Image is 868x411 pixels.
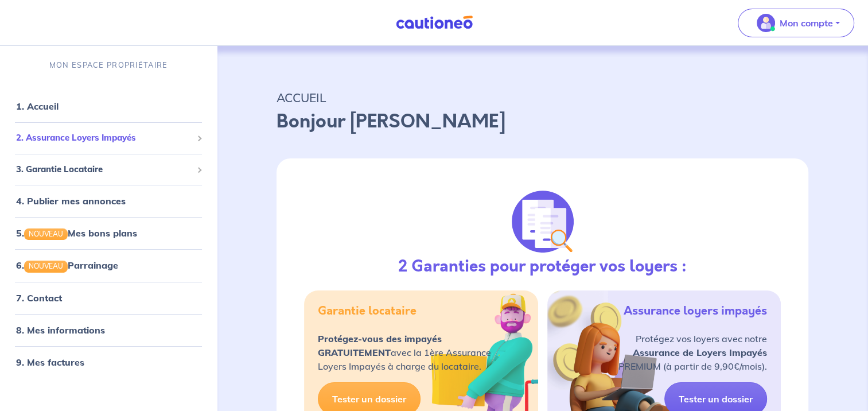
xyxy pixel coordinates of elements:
[16,227,137,239] a: 5.NOUVEAUMes bons plans
[5,254,212,277] div: 6.NOUVEAUParrainage
[391,15,477,30] img: Cautioneo
[512,191,574,253] img: justif-loupe
[16,259,118,271] a: 6.NOUVEAUParrainage
[5,351,212,374] div: 9. Mes factures
[318,304,417,318] h5: Garantie locataire
[16,131,192,145] span: 2. Assurance Loyers Impayés
[16,195,126,207] a: 4. Publier mes annonces
[633,347,767,358] strong: Assurance de Loyers Impayés
[624,304,767,318] h5: Assurance loyers impayés
[318,332,491,373] p: avec la 1ère Assurance Loyers Impayés à charge du locataire.
[16,100,59,112] a: 1. Accueil
[49,60,168,71] p: MON ESPACE PROPRIÉTAIRE
[5,158,212,181] div: 3. Garantie Locataire
[277,87,808,108] p: ACCUEIL
[16,324,105,336] a: 8. Mes informations
[738,9,854,37] button: illu_account_valid_menu.svgMon compte
[318,333,442,358] strong: Protégez-vous des impayés GRATUITEMENT
[757,14,775,32] img: illu_account_valid_menu.svg
[5,189,212,212] div: 4. Publier mes annonces
[398,257,687,277] h3: 2 Garanties pour protéger vos loyers :
[16,292,62,304] a: 7. Contact
[5,286,212,309] div: 7. Contact
[16,163,192,176] span: 3. Garantie Locataire
[5,319,212,342] div: 8. Mes informations
[16,356,84,368] a: 9. Mes factures
[618,332,767,373] p: Protégez vos loyers avec notre PREMIUM (à partir de 9,90€/mois).
[5,222,212,245] div: 5.NOUVEAUMes bons plans
[780,16,833,30] p: Mon compte
[5,95,212,118] div: 1. Accueil
[5,127,212,149] div: 2. Assurance Loyers Impayés
[277,108,808,135] p: Bonjour [PERSON_NAME]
